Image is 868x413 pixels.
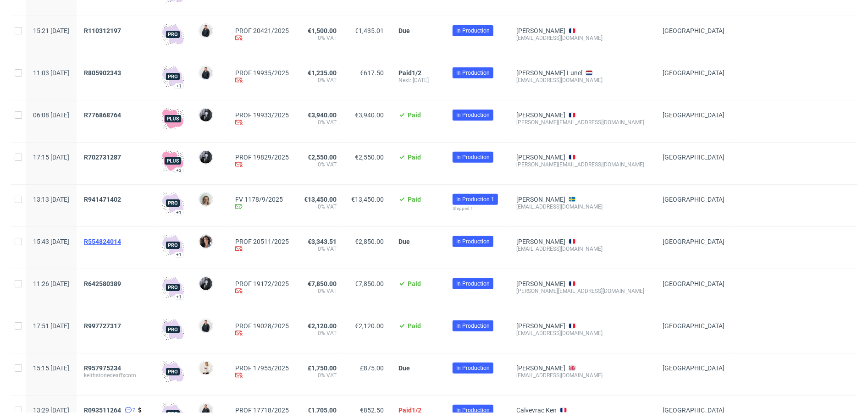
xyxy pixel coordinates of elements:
[84,280,123,287] a: R642580389
[162,276,184,298] img: pro-icon.017ec5509f39f3e742e3.png
[308,69,337,77] span: €1,235.00
[663,154,724,161] span: [GEOGRAPHIC_DATA]
[398,238,410,245] span: Due
[453,205,502,212] div: Shipped 1
[84,69,123,77] a: R805902343
[199,151,212,164] img: Philippe Dubuy
[84,69,121,77] span: R805902343
[84,372,147,379] span: keithstonedeaffxcom
[199,66,212,79] img: Adrian Margula
[84,27,121,34] span: R110312197
[84,364,121,372] span: R957975234
[33,364,69,372] span: 15:15 [DATE]
[516,34,648,42] div: [EMAIL_ADDRESS][DOMAIN_NAME]
[33,27,69,34] span: 15:21 [DATE]
[663,238,724,245] span: [GEOGRAPHIC_DATA]
[408,196,421,203] span: Paid
[84,111,123,119] a: R776868764
[516,69,582,77] a: [PERSON_NAME] Lunel
[162,361,184,383] img: pro-icon.017ec5509f39f3e742e3.png
[84,196,123,203] a: R941471402
[235,364,289,372] a: PROF 17955/2025
[235,322,289,330] a: PROF 19028/2025
[304,34,337,42] span: 0% VAT
[516,154,565,161] a: [PERSON_NAME]
[516,372,648,379] div: [EMAIL_ADDRESS][DOMAIN_NAME]
[84,238,123,245] a: R554824014
[456,153,490,161] span: In Production
[412,69,421,77] span: 1/2
[199,109,212,121] img: Philippe Dubuy
[663,322,724,330] span: [GEOGRAPHIC_DATA]
[456,111,490,119] span: In Production
[84,364,123,372] a: R957975234
[355,280,384,287] span: €7,850.00
[663,27,724,34] span: [GEOGRAPHIC_DATA]
[516,245,648,253] div: [EMAIL_ADDRESS][DOMAIN_NAME]
[33,111,69,119] span: 06:08 [DATE]
[408,280,421,287] span: Paid
[33,154,69,161] span: 17:15 [DATE]
[304,330,337,337] span: 0% VAT
[84,322,121,330] span: R997727317
[304,119,337,126] span: 0% VAT
[304,372,337,379] span: 0% VAT
[663,111,724,119] span: [GEOGRAPHIC_DATA]
[516,287,648,295] div: [PERSON_NAME][EMAIL_ADDRESS][DOMAIN_NAME]
[516,77,648,84] div: [EMAIL_ADDRESS][DOMAIN_NAME]
[84,154,121,161] span: R702731287
[304,77,337,84] span: 0% VAT
[84,322,123,330] a: R997727317
[176,83,182,88] div: +1
[304,287,337,295] span: 0% VAT
[235,280,289,287] a: PROF 19172/2025
[516,111,565,119] a: [PERSON_NAME]
[162,319,184,341] img: pro-icon.017ec5509f39f3e742e3.png
[162,108,184,130] img: plus-icon.676465ae8f3a83198b3f.png
[663,196,724,203] span: [GEOGRAPHIC_DATA]
[304,161,337,168] span: 0% VAT
[162,192,184,214] img: pro-icon.017ec5509f39f3e742e3.png
[360,364,384,372] span: £875.00
[84,27,123,34] a: R110312197
[663,69,724,77] span: [GEOGRAPHIC_DATA]
[33,322,69,330] span: 17:51 [DATE]
[176,252,182,257] div: +1
[308,238,337,245] span: €3,343.51
[176,168,182,173] div: +3
[456,27,490,35] span: In Production
[408,111,421,119] span: Paid
[408,322,421,330] span: Paid
[84,111,121,119] span: R776868764
[408,154,421,161] span: Paid
[456,237,490,246] span: In Production
[199,319,212,332] img: Adrian Margula
[199,193,212,206] img: Monika Poźniak
[308,111,337,119] span: €3,940.00
[355,238,384,245] span: €2,850.00
[516,280,565,287] a: [PERSON_NAME]
[84,154,123,161] a: R702731287
[516,330,648,337] div: [EMAIL_ADDRESS][DOMAIN_NAME]
[84,238,121,245] span: R554824014
[308,280,337,287] span: €7,850.00
[456,364,490,372] span: In Production
[398,77,413,83] span: Next:
[162,23,184,45] img: pro-icon.017ec5509f39f3e742e3.png
[308,154,337,161] span: €2,550.00
[516,364,565,372] a: [PERSON_NAME]
[413,77,429,83] span: [DATE]
[351,196,384,203] span: €13,450.00
[456,69,490,77] span: In Production
[33,280,69,287] span: 11:26 [DATE]
[516,196,565,203] a: [PERSON_NAME]
[360,69,384,77] span: €617.50
[456,195,494,204] span: In Production 1
[304,196,337,203] span: €13,450.00
[516,27,565,34] a: [PERSON_NAME]
[456,280,490,288] span: In Production
[199,362,212,374] img: Mari Fok
[456,322,490,330] span: In Production
[516,161,648,168] div: [PERSON_NAME][EMAIL_ADDRESS][DOMAIN_NAME]
[308,364,337,372] span: £1,750.00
